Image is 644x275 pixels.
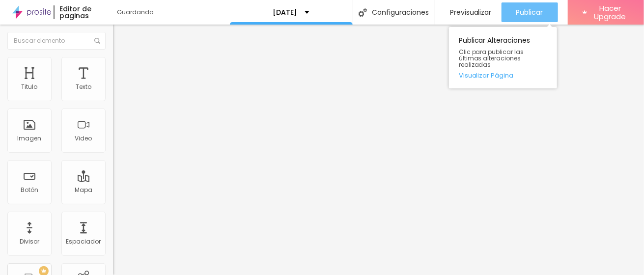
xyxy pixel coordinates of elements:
div: Video [75,135,92,142]
img: Icone [94,38,100,44]
div: Titulo [22,83,38,90]
button: Previsualizar [435,2,502,22]
p: [DATE] [273,9,297,16]
span: Publicar [516,8,543,16]
a: Visualizar Página [459,72,547,79]
span: Clic para publicar las últimas alteraciones realizadas [459,49,547,68]
iframe: Editor [113,25,644,275]
div: Espaciador [66,238,101,245]
span: Previsualizar [450,8,492,16]
button: Publicar [502,2,558,22]
div: Divisor [20,238,39,245]
input: Buscar elemento [7,32,106,50]
div: Editor de paginas [54,5,107,19]
span: Hacer Upgrade [591,4,629,21]
div: Botón [21,187,38,193]
div: Imagen [18,135,42,142]
div: Guardando... [117,9,230,15]
div: Texto [76,83,91,90]
img: Icone [359,8,367,17]
div: Mapa [75,187,92,193]
div: Publicar Alteraciones [449,27,557,88]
